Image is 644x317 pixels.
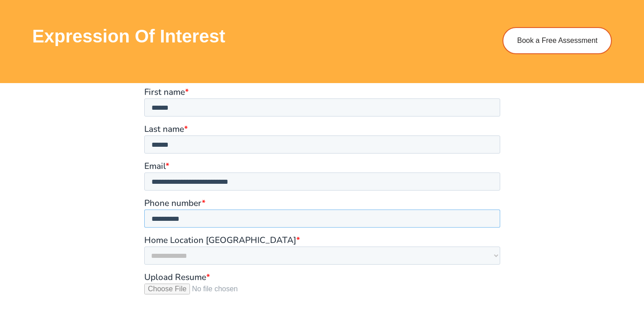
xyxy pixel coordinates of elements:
[517,37,597,44] span: Book a Free Assessment
[32,27,488,45] h3: Expression of Interest
[489,215,644,317] iframe: Chat Widget
[502,27,612,54] a: Book a Free Assessment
